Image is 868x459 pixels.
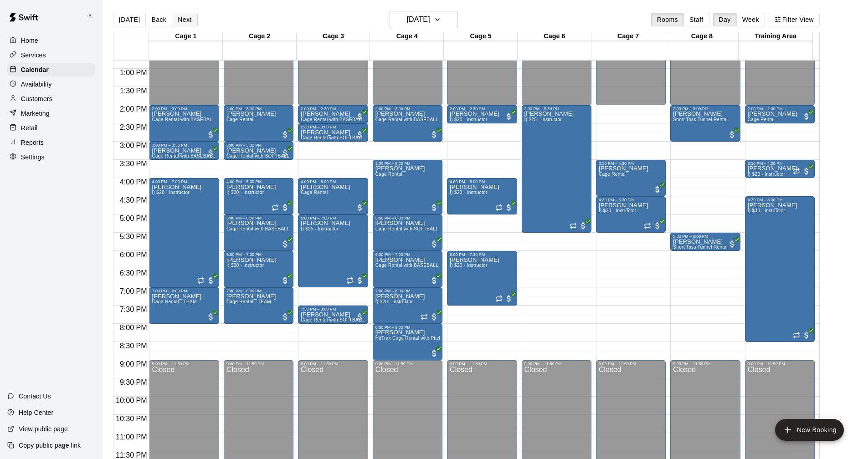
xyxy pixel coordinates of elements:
[149,287,219,324] div: 7:00 PM – 8:00 PM: Cage Rental - TEAM
[19,392,51,401] p: Contact Us
[152,362,216,366] div: 9:00 PM – 11:59 PM
[683,13,709,26] button: Staff
[346,277,354,284] span: Recurring event
[596,196,666,233] div: 4:30 PM – 5:30 PM: I) $20 - Instructor
[226,299,271,304] span: Cage Rental - TEAM
[748,107,812,111] div: 2:00 PM – 2:30 PM
[748,117,775,122] span: Cage Rental
[447,251,517,306] div: 6:00 PM – 7:30 PM: I) $20 - Instructor
[118,324,149,331] span: 8:00 PM
[524,107,589,111] div: 2:00 PM – 5:30 PM
[775,419,844,441] button: add
[118,87,149,95] span: 1:30 PM
[748,362,812,366] div: 9:00 PM – 11:59 PM
[373,324,442,360] div: 8:00 PM – 9:00 PM: Julian Solonoski
[226,289,291,293] div: 7:00 PM – 8:00 PM
[7,150,95,164] a: Settings
[373,287,442,324] div: 7:00 PM – 8:00 PM: I) $20 - Instructor
[430,312,439,321] span: All customers have paid
[495,295,503,302] span: Recurring event
[152,299,196,304] span: Cage Rental - TEAM
[713,13,737,26] button: Day
[21,109,50,118] p: Marketing
[85,11,96,22] img: Keith Brooks
[355,130,365,139] span: All customers have paid
[7,136,95,149] a: Reports
[145,13,172,26] button: Back
[728,130,737,139] span: All customers have paid
[113,397,149,404] span: 10:00 PM
[450,190,487,195] span: I) $20 - Instructor
[21,138,44,147] p: Reports
[7,121,95,135] a: Retail
[375,263,477,268] span: Cage Rental with BASEBALL Pitching Machine
[430,130,439,139] span: All customers have paid
[444,32,518,41] div: Cage 5
[430,276,439,285] span: All customers have paid
[149,142,219,160] div: 3:00 PM – 3:30 PM: Cage Rental with BASEBALL Pitching Machine
[149,32,223,41] div: Cage 1
[375,325,440,330] div: 8:00 PM – 9:00 PM
[118,378,149,386] span: 9:30 PM
[7,34,95,47] div: Home
[152,107,216,111] div: 2:00 PM – 3:00 PM
[206,312,216,321] span: All customers have paid
[430,349,439,358] span: All customers have paid
[447,178,517,214] div: 4:00 PM – 5:00 PM: I) $20 - Instructor
[407,13,430,26] h6: [DATE]
[7,48,95,62] a: Services
[301,117,402,122] span: Cage Rental with BASEBALL Pitching Machine
[591,32,665,41] div: Cage 7
[19,424,68,433] p: View public page
[450,107,514,111] div: 2:00 PM – 2:30 PM
[421,313,428,321] span: Recurring event
[644,222,651,229] span: Recurring event
[118,105,149,113] span: 2:00 PM
[113,13,146,26] button: [DATE]
[375,117,477,122] span: Cage Rental with BASEBALL Pitching Machine
[197,277,205,284] span: Recurring event
[118,342,149,350] span: 8:30 PM
[206,148,216,158] span: All customers have paid
[450,252,514,257] div: 6:00 PM – 7:30 PM
[206,276,216,285] span: All customers have paid
[375,362,440,366] div: 9:00 PM – 11:59 PM
[450,263,487,268] span: I) $20 - Instructor
[223,32,297,41] div: Cage 2
[118,269,149,277] span: 6:30 PM
[802,112,811,121] span: All customers have paid
[301,107,365,111] div: 2:00 PM – 2:30 PM
[653,221,662,230] span: All customers have paid
[149,105,219,142] div: 2:00 PM – 3:00 PM: Nygel Johnson
[226,362,291,366] div: 9:00 PM – 11:59 PM
[298,178,368,214] div: 4:00 PM – 5:00 PM: David Ruelas
[118,287,149,295] span: 7:00 PM
[355,276,365,285] span: All customers have paid
[375,226,477,231] span: Cage Rental with SOFTBALL Pitching Machine
[355,112,365,121] span: All customers have paid
[226,179,291,184] div: 4:00 PM – 5:00 PM
[518,32,591,41] div: Cage 6
[7,107,95,120] a: Marketing
[83,7,103,25] div: Keith Brooks
[281,130,290,139] span: All customers have paid
[373,105,442,142] div: 2:00 PM – 3:00 PM: Cage Rental with BASEBALL Pitching Machine
[19,441,81,450] p: Copy public page link
[670,105,740,142] div: 2:00 PM – 3:00 PM: Elon Jackson
[430,240,439,249] span: All customers have paid
[599,198,663,202] div: 4:30 PM – 5:30 PM
[224,178,293,214] div: 4:00 PM – 5:00 PM: I) $20 - Instructor
[21,153,45,162] p: Settings
[745,196,815,342] div: 4:30 PM – 8:30 PM: I) $30 - Instructor
[504,112,514,121] span: All customers have paid
[118,178,149,186] span: 4:00 PM
[599,172,626,177] span: Cage Rental
[281,240,290,249] span: All customers have paid
[736,13,765,26] button: Week
[301,226,338,231] span: I) $25 - Instructor
[226,117,253,122] span: Cage Rental
[728,240,737,249] span: All customers have paid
